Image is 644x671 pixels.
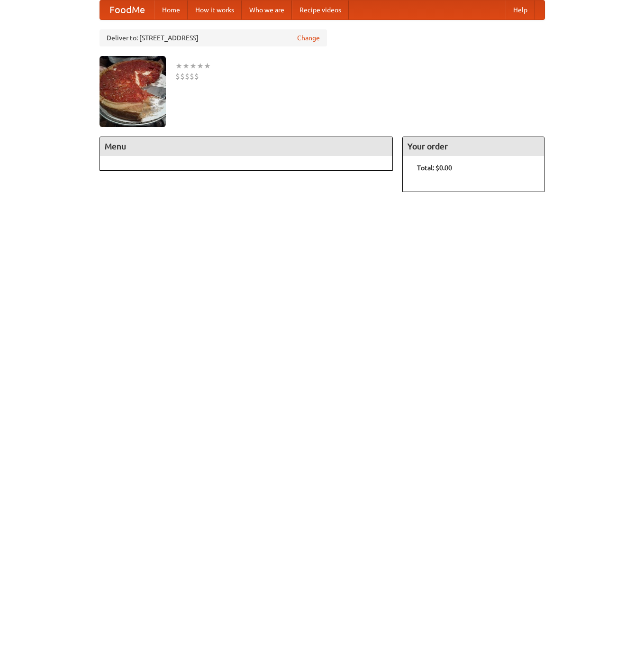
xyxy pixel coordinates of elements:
h4: Menu [100,137,393,156]
a: How it works [188,0,242,19]
a: Home [154,0,188,19]
a: Recipe videos [292,0,349,19]
li: $ [180,71,185,82]
a: Who we are [242,0,292,19]
li: ★ [190,61,197,71]
b: Total: $0.00 [417,164,452,172]
li: ★ [204,61,211,71]
li: ★ [175,61,182,71]
li: $ [185,71,190,82]
li: $ [194,71,199,82]
li: $ [190,71,194,82]
div: Deliver to: [STREET_ADDRESS] [100,29,327,46]
h4: Your order [403,137,544,156]
img: angular.jpg [100,56,166,127]
a: Help [506,0,535,19]
li: ★ [182,61,190,71]
li: ★ [197,61,204,71]
li: $ [175,71,180,82]
a: Change [297,33,320,43]
a: FoodMe [100,0,154,19]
